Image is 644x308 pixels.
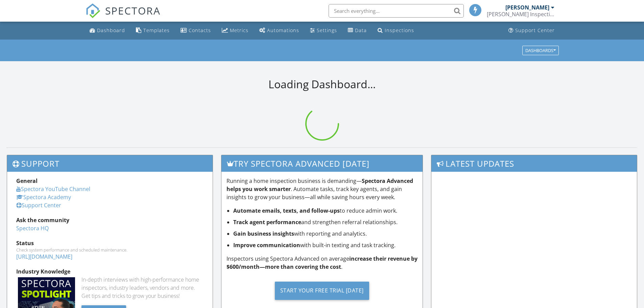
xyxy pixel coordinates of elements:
span: SPECTORA [105,3,161,18]
a: Data [345,24,369,37]
a: Start Your Free Trial [DATE] [226,276,418,305]
a: Spectora Academy [16,193,71,201]
strong: Track agent performance [233,218,301,226]
a: Templates [133,24,172,37]
div: Automations [267,27,299,33]
a: Metrics [219,24,251,37]
div: [PERSON_NAME] [505,4,549,11]
div: Ask the community [16,216,204,224]
strong: increase their revenue by $600/month—more than covering the cost [226,255,418,270]
div: In-depth interviews with high-performance home inspectors, industry leaders, vendors and more. Ge... [81,276,204,300]
strong: Gain business insights [233,230,294,237]
div: Check system performance and scheduled maintenance. [16,247,204,253]
a: Spectora YouTube Channel [16,185,90,193]
button: Dashboards [522,46,559,55]
div: Status [16,239,204,247]
div: Templates [143,27,170,33]
li: to reduce admin work. [233,207,418,215]
div: Dashboard [97,27,125,33]
a: [URL][DOMAIN_NAME] [16,253,72,260]
div: Wildman Inspections LLC [487,11,554,18]
div: Dashboards [525,48,556,53]
a: Contacts [178,24,214,37]
a: Spectora HQ [16,224,49,232]
a: Settings [307,24,340,37]
div: Industry Knowledge [16,267,204,276]
h3: Try spectora advanced [DATE] [221,155,423,172]
div: Metrics [230,27,248,33]
p: Inspectors using Spectora Advanced on average . [226,255,418,271]
strong: General [16,177,38,185]
div: Inspections [385,27,414,33]
strong: Spectora Advanced helps you work smarter [226,177,413,193]
h3: Latest Updates [431,155,637,172]
a: Inspections [375,24,417,37]
strong: Automate emails, texts, and follow-ups [233,207,340,214]
div: Data [355,27,367,33]
li: and strengthen referral relationships. [233,218,418,226]
div: Settings [317,27,337,33]
a: SPECTORA [86,9,161,23]
div: Support Center [515,27,555,33]
div: Start Your Free Trial [DATE] [275,282,369,300]
a: Support Center [506,24,557,37]
li: with reporting and analytics. [233,230,418,238]
a: Automations (Basic) [257,24,302,37]
h3: Support [7,155,213,172]
li: with built-in texting and task tracking. [233,241,418,249]
strong: Improve communication [233,241,300,249]
p: Running a home inspection business is demanding— . Automate tasks, track key agents, and gain ins... [226,177,418,201]
a: Support Center [16,202,61,209]
div: Contacts [189,27,211,33]
a: Dashboard [87,24,128,37]
img: The Best Home Inspection Software - Spectora [86,3,100,18]
input: Search everything... [329,4,464,18]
